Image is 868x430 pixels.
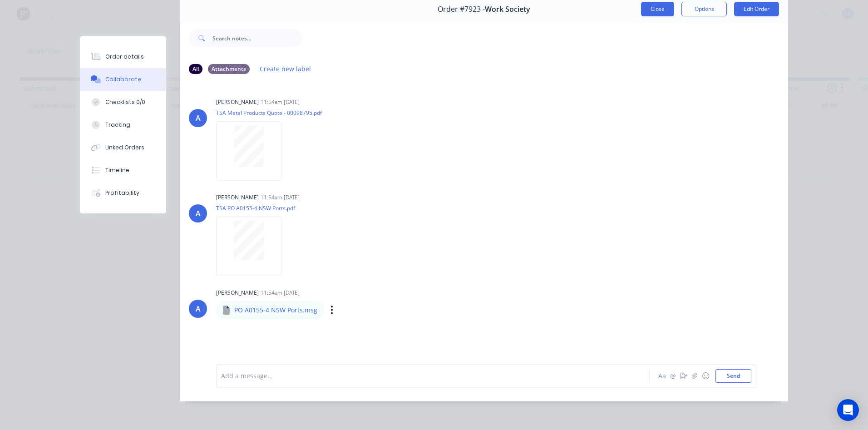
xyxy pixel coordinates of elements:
button: Aa [656,371,667,381]
button: Collaborate [80,68,166,91]
div: A [196,208,201,219]
div: [PERSON_NAME] [216,98,259,106]
button: Order details [80,45,166,68]
div: [PERSON_NAME] [216,289,259,297]
button: Profitability [80,182,166,204]
input: Search notes... [212,29,302,47]
div: 11:54am [DATE] [261,98,300,106]
p: TSA Metal Products Quote - 00098795.pdf [216,109,322,117]
div: Order details [105,53,144,61]
div: 11:54am [DATE] [261,289,300,297]
button: Tracking [80,114,166,136]
p: PO A0155-4 NSW Ports.msg [234,306,317,315]
div: Tracking [105,121,130,129]
div: Profitability [105,189,139,197]
p: TSA PO A0155-4 NSW Ports.pdf [216,204,295,212]
button: Send [715,369,751,383]
div: [PERSON_NAME] [216,193,259,202]
span: Work Society [485,5,530,14]
button: Close [641,2,674,16]
div: Checklists 0/0 [105,98,145,106]
button: @ [667,371,678,381]
div: A [196,303,201,314]
div: Timeline [105,166,129,174]
div: Collaborate [105,75,141,84]
button: ☺ [700,371,711,381]
button: Linked Orders [80,136,166,159]
button: Checklists 0/0 [80,91,166,114]
button: Options [681,2,727,16]
button: Create new label [255,63,316,75]
div: Open Intercom Messenger [837,399,859,421]
span: Order #7923 - [438,5,485,14]
div: Linked Orders [105,143,144,152]
div: 11:54am [DATE] [261,193,300,202]
button: Timeline [80,159,166,182]
button: Edit Order [734,2,779,16]
div: A [196,113,201,124]
div: All [189,64,202,74]
div: Attachments [208,64,250,74]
